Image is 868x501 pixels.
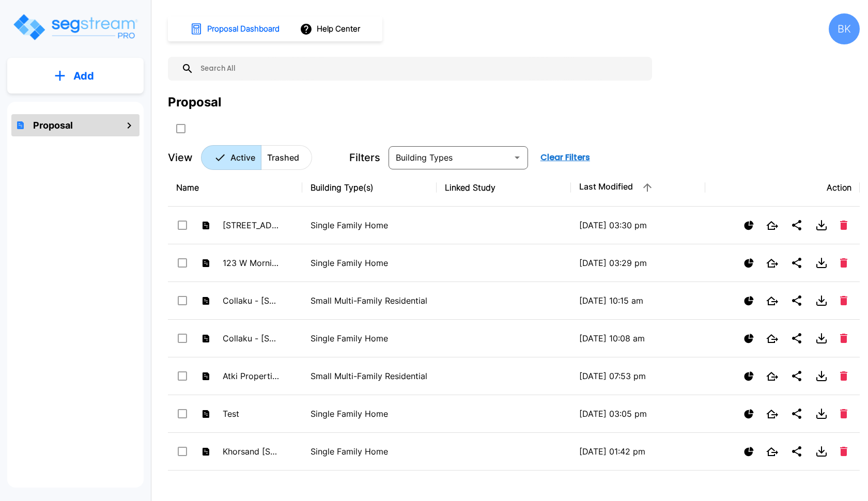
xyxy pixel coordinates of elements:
[836,367,851,385] button: Delete
[201,145,312,170] div: Platform
[740,254,758,272] button: Show Proposal Tiers
[311,332,428,345] p: Single Family Home
[311,370,428,382] p: Small Multi-Family Residential
[171,118,191,139] button: SelectAll
[12,12,138,42] img: Logo
[762,443,782,460] button: Open New Tab
[579,257,697,269] p: [DATE] 03:29 pm
[311,294,428,307] p: Small Multi-Family Residential
[829,13,860,44] div: BK
[223,332,280,345] p: Collaku - [STREET_ADDRESS][PERSON_NAME].
[207,23,280,35] h1: Proposal Dashboard
[786,366,807,386] button: Share
[571,169,705,207] th: Last Modified
[740,292,758,310] button: Show Proposal Tiers
[836,330,851,347] button: Delete
[7,61,144,91] button: Add
[740,443,758,461] button: Show Proposal Tiers
[786,215,807,236] button: Share
[762,292,782,309] button: Open New Tab
[311,257,428,269] p: Single Family Home
[579,219,697,231] p: [DATE] 03:30 pm
[786,441,807,462] button: Share
[762,255,782,272] button: Open New Tab
[579,370,697,382] p: [DATE] 07:53 pm
[168,150,193,165] p: View
[762,368,782,385] button: Open New Tab
[786,253,807,273] button: Share
[302,169,437,207] th: Building Type(s)
[349,150,380,165] p: Filters
[786,328,807,349] button: Share
[536,147,594,168] button: Clear Filters
[836,254,851,272] button: Delete
[33,118,73,132] h1: Proposal
[811,403,832,424] button: Download
[186,18,285,40] button: Proposal Dashboard
[223,445,280,458] p: Khorsand [STREET_ADDRESS]
[223,294,280,307] p: Collaku - [STREET_ADDRESS]
[201,145,261,170] button: Active
[836,405,851,422] button: Delete
[579,294,697,307] p: [DATE] 10:15 am
[73,68,94,84] p: Add
[176,181,294,194] div: Name
[311,219,428,231] p: Single Family Home
[762,405,782,422] button: Open New Tab
[811,253,832,273] button: Download
[811,441,832,462] button: Download
[311,445,428,458] p: Single Family Home
[579,408,697,420] p: [DATE] 03:05 pm
[705,169,860,207] th: Action
[786,479,807,499] button: Share
[811,215,832,236] button: Download
[392,150,508,165] input: Building Types
[786,290,807,311] button: Share
[811,290,832,311] button: Download
[811,479,832,499] button: Download
[579,332,697,345] p: [DATE] 10:08 am
[811,328,832,349] button: Download
[298,19,364,39] button: Help Center
[786,403,807,424] button: Share
[740,330,758,348] button: Show Proposal Tiers
[194,57,647,81] input: Search All
[230,151,255,164] p: Active
[510,150,524,165] button: Open
[261,145,312,170] button: Trashed
[168,93,222,112] div: Proposal
[267,151,299,164] p: Trashed
[836,216,851,234] button: Delete
[740,405,758,423] button: Show Proposal Tiers
[811,366,832,386] button: Download
[579,445,697,458] p: [DATE] 01:42 pm
[762,330,782,347] button: Open New Tab
[437,169,571,207] th: Linked Study
[223,219,280,231] p: [STREET_ADDRESS]
[740,367,758,385] button: Show Proposal Tiers
[223,257,280,269] p: 123 W Morning Glory
[740,216,758,234] button: Show Proposal Tiers
[836,292,851,309] button: Delete
[311,408,428,420] p: Single Family Home
[223,370,280,382] p: Atki Properties - [PERSON_NAME] - Spanish Fork Triplex
[836,443,851,460] button: Delete
[223,408,280,420] p: Test
[762,217,782,234] button: Open New Tab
